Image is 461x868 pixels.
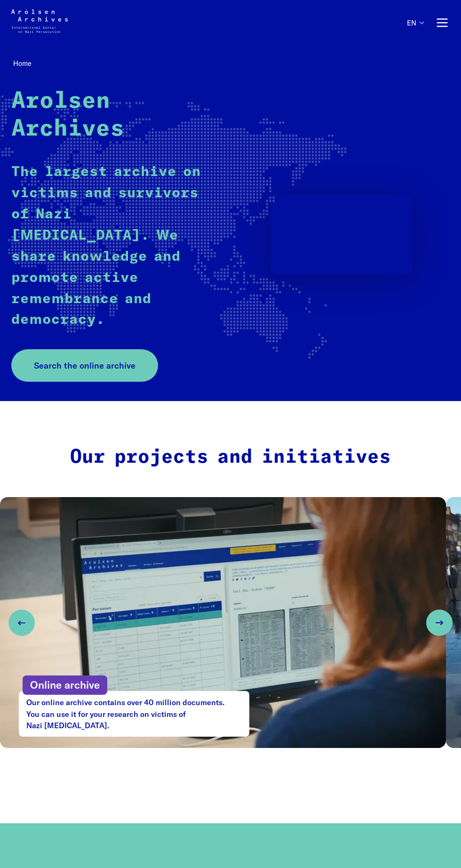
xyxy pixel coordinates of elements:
a: Search the online archive [11,349,158,382]
span: Home [13,59,32,68]
p: Online archive [23,675,107,695]
button: English, language selection [407,19,423,45]
nav: Breadcrumb [11,56,450,71]
nav: Primary [407,9,450,36]
button: Previous slide [8,610,35,636]
strong: Arolsen Archives [11,90,124,140]
p: The largest archive on victims and survivors of Nazi [MEDICAL_DATA]. We share knowledge and promo... [11,161,214,330]
p: Our online archive contains over 40 million documents. You can use it for your research on victim... [19,691,249,737]
h2: Our projects and initiatives [32,446,429,469]
span: Search the online archive [34,359,135,372]
button: Next slide [426,610,453,636]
